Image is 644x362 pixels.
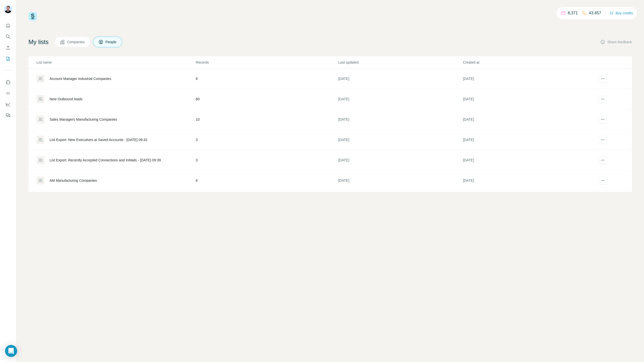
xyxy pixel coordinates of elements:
[67,39,85,44] span: Companies
[338,109,463,130] td: [DATE]
[50,97,83,102] div: New Outbound leads
[463,170,587,191] td: [DATE]
[4,21,12,30] button: Quick start
[599,176,607,185] button: actions
[610,10,633,17] button: Buy credits
[338,191,463,211] td: [DATE]
[463,69,587,89] td: [DATE]
[568,10,578,16] p: 8,371
[599,156,607,164] button: actions
[4,5,12,13] img: Avatar
[4,32,12,41] button: Search
[338,69,463,89] td: [DATE]
[4,54,12,63] button: My lists
[599,75,607,83] button: actions
[463,191,587,211] td: [DATE]
[195,170,338,191] td: 6
[50,137,147,142] div: List Export: New Executives at Saved Accounts - [DATE] 09:42
[195,130,338,150] td: 3
[5,345,17,357] div: Open Intercom Messenger
[195,191,338,211] td: 15
[195,150,338,170] td: 3
[4,89,12,98] button: Use Surfe API
[195,109,338,130] td: 10
[28,38,49,46] h4: My lists
[50,158,161,163] div: List Export: Recently Accepted Connections and InMails - [DATE] 09:39
[589,10,601,16] p: 43,457
[4,43,12,52] button: Enrich CSV
[463,109,587,130] td: [DATE]
[195,69,338,89] td: 6
[338,60,462,65] p: Last updated
[195,89,338,109] td: 60
[50,178,97,183] div: AM Manufacturing Companies
[105,39,117,44] span: People
[4,100,12,109] button: Dashboard
[338,130,463,150] td: [DATE]
[600,39,632,44] button: Share feedback
[4,111,12,120] button: Feedback
[463,60,587,65] p: Created at
[338,89,463,109] td: [DATE]
[338,170,463,191] td: [DATE]
[463,89,587,109] td: [DATE]
[50,76,111,81] div: Account Manager Industrial Companies
[338,150,463,170] td: [DATE]
[463,130,587,150] td: [DATE]
[599,136,607,144] button: actions
[599,95,607,103] button: actions
[36,60,195,65] p: List name
[196,60,338,65] p: Records
[50,117,117,122] div: Sales Managers Manufacturing Companies
[28,12,37,21] img: Surfe Logo
[463,150,587,170] td: [DATE]
[599,115,607,123] button: actions
[4,78,12,87] button: Use Surfe on LinkedIn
